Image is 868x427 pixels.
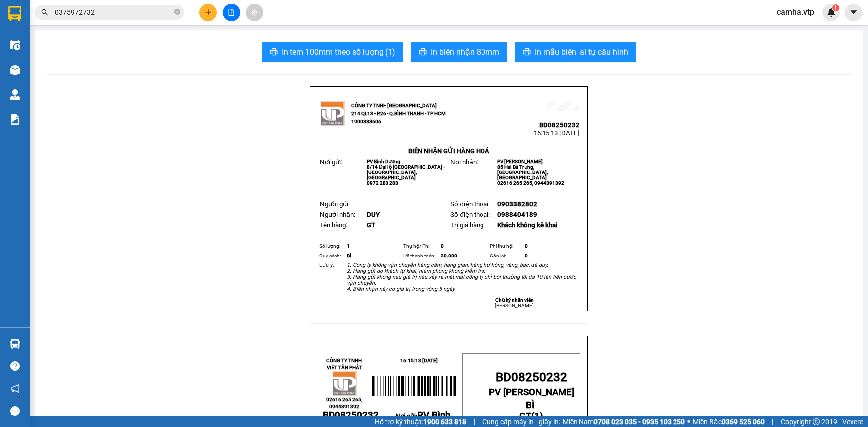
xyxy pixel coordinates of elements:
[497,159,543,164] span: PV [PERSON_NAME]
[497,180,564,186] span: 02616 265 265, 0944391392
[282,46,395,58] span: In tem 100mm theo số lượng (1)
[270,48,278,57] span: printer
[496,370,567,384] span: BD08250232
[497,164,548,180] span: 85 Hai Bà Trưng, [GEOGRAPHIC_DATA], [GEOGRAPHIC_DATA]
[519,411,531,422] span: GT
[320,221,347,229] span: Tên hàng:
[523,48,531,57] span: printer
[441,243,444,249] span: 0
[450,200,489,208] span: Số điện thoại:
[525,253,528,258] span: 0
[450,221,485,229] span: Trị giá hàng:
[519,400,543,422] strong: ( )
[246,4,263,21] button: aim
[10,65,20,75] img: warehouse-icon
[41,9,48,16] span: search
[539,121,579,129] span: BD08250232
[411,42,507,62] button: printerIn biên nhận 80mm
[450,158,478,166] span: Nơi nhận:
[320,101,345,126] img: logo
[251,9,258,16] span: aim
[10,339,20,349] img: warehouse-icon
[687,420,690,424] span: ⚪️
[402,251,439,261] td: Đã thanh toán:
[488,241,523,251] td: Phí thu hộ:
[174,8,180,17] span: close-circle
[497,211,537,218] span: 0988404189
[834,4,837,11] span: 1
[174,9,180,15] span: close-circle
[199,4,217,21] button: plus
[367,159,400,164] span: PV Bình Dương
[8,6,21,21] img: logo-vxr
[497,200,537,208] span: 0903382802
[228,9,235,16] span: file-add
[594,418,685,426] strong: 0708 023 035 - 0935 103 250
[10,361,20,371] span: question-circle
[525,243,528,249] span: 0
[347,253,351,258] span: BÌ
[489,387,574,398] span: PV [PERSON_NAME]
[367,164,444,180] span: 8/14 Đại lộ [GEOGRAPHIC_DATA] - [GEOGRAPHIC_DATA], [GEOGRAPHIC_DATA]
[563,416,685,427] span: Miền Nam
[400,358,438,363] span: 16:15:13 [DATE]
[347,243,350,249] span: 1
[323,410,379,421] span: BD08250232
[326,358,362,370] strong: CÔNG TY TNHH VIỆT TÂN PHÁT
[408,147,489,155] strong: BIÊN NHẬN GỬI HÀNG HOÁ
[320,211,355,218] span: Người nhận:
[441,253,457,258] span: 30.000
[10,406,20,416] span: message
[482,416,560,427] span: Cung cấp máy in - giấy in:
[205,9,212,16] span: plus
[769,6,822,18] span: camha.vtp
[367,180,398,186] span: 0972 283 283
[832,4,839,11] sup: 1
[318,251,345,261] td: Quy cách:
[827,8,836,17] img: icon-new-feature
[535,46,628,58] span: In mẫu biên lai tự cấu hình
[319,262,334,268] span: Lưu ý:
[375,416,466,427] span: Hỗ trợ kỹ thuật:
[534,411,540,422] span: 1
[497,221,557,229] span: Khách không kê khai
[431,46,499,58] span: In biên nhận 80mm
[772,416,773,427] span: |
[10,40,20,50] img: warehouse-icon
[351,103,446,124] strong: CÔNG TY TNHH [GEOGRAPHIC_DATA] 214 QL13 - P.26 - Q.BÌNH THẠNH - TP HCM 1900888606
[515,42,636,62] button: printerIn mẫu biên lai tự cấu hình
[262,42,403,62] button: printerIn tem 100mm theo số lượng (1)
[419,48,427,57] span: printer
[55,7,172,18] input: Tìm tên, số ĐT hoặc mã đơn
[495,297,534,303] strong: Chữ ký nhân viên
[534,129,579,137] span: 16:15:13 [DATE]
[332,371,357,396] img: logo
[450,211,489,218] span: Số điện thoại:
[495,303,534,308] span: [PERSON_NAME]
[693,416,765,427] span: Miền Bắc
[367,211,380,218] span: DUY
[423,418,466,426] strong: 1900 633 818
[318,241,345,251] td: Số lượng:
[367,221,375,229] span: GT
[326,397,362,409] span: 02616 265 265, 0944391392
[845,4,862,21] button: caret-down
[10,114,20,125] img: solution-icon
[402,241,439,251] td: Thụ hộ/ Phí
[10,384,20,393] span: notification
[722,418,765,426] strong: 0369 525 060
[10,89,20,100] img: warehouse-icon
[813,418,820,425] span: copyright
[223,4,240,21] button: file-add
[526,400,534,411] span: BÌ
[488,251,523,261] td: Còn lại:
[849,8,858,17] span: caret-down
[320,200,350,208] span: Người gửi:
[347,262,576,292] em: 1. Công ty không vận chuyển hàng cấm, hàng gian, hàng hư hỏng, vàng, bạc, đá quý. 2. Hàng gửi do ...
[320,158,342,166] span: Nơi gửi:
[474,416,475,427] span: |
